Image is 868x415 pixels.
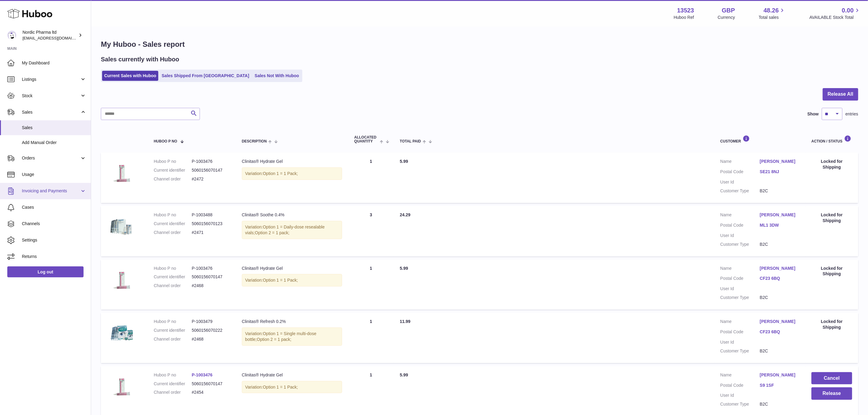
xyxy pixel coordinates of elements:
[22,77,80,82] span: Listings
[22,254,86,259] span: Returns
[242,159,342,164] div: Clinitas® Hydrate Gel
[192,230,230,235] dd: #2471
[811,387,852,400] button: Release
[720,276,760,283] dt: Postal Code
[400,212,410,217] span: 24.29
[192,336,230,342] dd: #2468
[348,206,394,256] td: 3
[252,71,301,81] a: Sales Not With Huboo
[154,176,192,182] dt: Channel order
[348,153,394,203] td: 1
[107,319,137,349] img: 3_8572f3d3-b857-4dd9-bb2d-50b370ffe630.png
[154,274,192,280] dt: Current identifier
[154,381,192,387] dt: Current identifier
[192,159,230,164] dd: P-1003476
[760,159,799,164] a: [PERSON_NAME]
[263,278,298,283] span: Option 1 = 1 Pack;
[718,15,735,20] div: Currency
[101,55,179,63] h2: Sales currently with Huboo
[154,159,192,164] dt: Huboo P no
[759,6,786,20] a: 48.26 Total sales
[842,6,854,15] span: 0.00
[760,329,799,335] a: CF23 6BQ
[22,140,86,146] span: Add Manual Order
[22,36,89,40] span: [EMAIL_ADDRESS][DOMAIN_NAME]
[759,15,786,20] span: Total sales
[245,331,316,342] span: Option 1 = Single multi-dose bottle;
[811,212,852,224] div: Locked for Shipping
[720,159,760,166] dt: Name
[720,188,760,194] dt: Customer Type
[760,276,799,281] a: CF23 6BQ
[22,109,80,115] span: Sales
[257,337,291,342] span: Option 2 = 1 pack;
[720,382,760,390] dt: Postal Code
[811,266,852,277] div: Locked for Shipping
[101,39,858,49] h1: My Huboo - Sales report
[192,328,230,333] dd: 5060156070222
[720,295,760,300] dt: Customer Type
[760,266,799,271] a: [PERSON_NAME]
[811,159,852,170] div: Locked for Shipping
[720,242,760,247] dt: Customer Type
[722,6,735,15] strong: GBP
[242,221,342,239] div: Variation:
[720,319,760,326] dt: Name
[192,266,230,271] dd: P-1003476
[720,212,760,219] dt: Name
[760,212,799,218] a: [PERSON_NAME]
[760,222,799,228] a: ML1 3DW
[760,169,799,175] a: SE21 8NJ
[107,212,137,242] img: 2_6c148ce2-9555-4dcb-a520-678b12be0df6.png
[160,71,251,81] a: Sales Shipped From [GEOGRAPHIC_DATA]
[674,15,694,20] div: Huboo Ref
[263,171,298,176] span: Option 1 = 1 Pack;
[22,29,77,41] div: Nordic Pharma ltd
[400,372,408,377] span: 5.99
[22,60,86,66] span: My Dashboard
[154,372,192,378] dt: Huboo P no
[192,212,230,218] dd: P-1003488
[263,385,298,389] span: Option 1 = 1 Pack;
[760,295,799,300] dd: B2C
[760,348,799,354] dd: B2C
[760,319,799,324] a: [PERSON_NAME]
[107,372,137,403] img: 1_f13aeef1-7825-42c4-bd96-546fc26b9c19.png
[242,381,342,393] div: Variation:
[720,233,760,238] dt: User Id
[348,259,394,310] td: 1
[154,336,192,342] dt: Channel order
[400,159,408,164] span: 5.99
[154,221,192,227] dt: Current identifier
[192,372,213,377] a: P-1003476
[720,393,760,398] dt: User Id
[242,274,342,286] div: Variation:
[154,139,177,143] span: Huboo P no
[720,169,760,176] dt: Postal Code
[354,135,378,143] span: ALLOCATED Quantity
[760,401,799,407] dd: B2C
[107,266,137,296] img: 1_f13aeef1-7825-42c4-bd96-546fc26b9c19.png
[400,319,410,324] span: 11.99
[400,266,408,271] span: 5.99
[22,93,80,99] span: Stock
[720,266,760,273] dt: Name
[192,283,230,289] dd: #2468
[720,372,760,379] dt: Name
[720,286,760,292] dt: User Id
[192,319,230,324] dd: P-1003479
[760,382,799,388] a: S9 1SF
[22,155,80,161] span: Orders
[154,328,192,333] dt: Current identifier
[22,172,86,177] span: Usage
[846,111,858,117] span: entries
[348,313,394,363] td: 1
[242,328,342,346] div: Variation:
[677,6,694,15] strong: 13523
[720,401,760,407] dt: Customer Type
[809,15,861,20] span: AVAILABLE Stock Total
[242,372,342,378] div: Clinitas® Hydrate Gel
[154,212,192,218] dt: Huboo P no
[22,237,86,243] span: Settings
[242,319,342,324] div: Clinitas® Refresh 0.2%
